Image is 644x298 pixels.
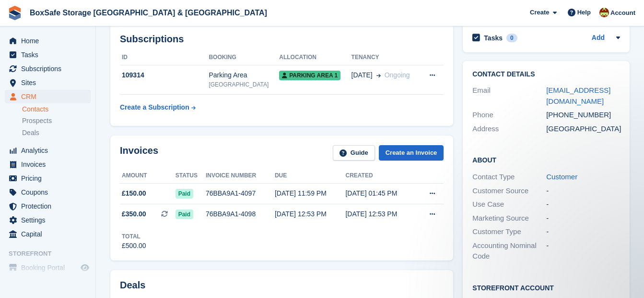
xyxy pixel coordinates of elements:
span: Settings [21,213,79,227]
a: Prospects [22,116,91,126]
div: - [546,226,620,237]
h2: Invoices [120,145,158,161]
span: Home [21,34,79,48]
th: Status [176,168,206,184]
span: Capital [21,227,79,241]
span: Ongoing [385,71,410,79]
div: - [546,186,620,197]
span: Prospects [22,116,52,125]
div: Parking Area [209,70,279,80]
div: [DATE] 01:45 PM [345,188,416,199]
a: menu [5,158,91,171]
span: Create [530,8,549,17]
img: Kim [599,8,609,17]
span: Analytics [21,144,79,157]
div: 109314 [120,70,209,80]
span: Paid [176,189,193,199]
div: [DATE] 11:59 PM [275,188,346,199]
h2: Tasks [484,34,503,42]
img: stora-icon-8386f47178a22dfd0bd8f6a31ec36ba5ce8667c1dd55bd0f319d3a0aa187defe.svg [8,6,22,20]
span: Paid [176,210,193,219]
a: [EMAIL_ADDRESS][DOMAIN_NAME] [546,86,610,105]
a: menu [5,227,91,241]
span: CRM [21,90,79,103]
div: Address [472,124,546,135]
th: Invoice number [206,168,275,184]
div: Total [122,232,146,241]
span: Coupons [21,186,79,199]
div: [PHONE_NUMBER] [546,110,620,121]
th: Tenancy [351,50,420,65]
th: Due [275,168,346,184]
a: BoxSafe Storage [GEOGRAPHIC_DATA] & [GEOGRAPHIC_DATA] [26,5,271,21]
a: Deals [22,128,91,138]
span: Subscriptions [21,62,79,75]
span: Invoices [21,158,79,171]
th: Allocation [279,50,351,65]
div: [GEOGRAPHIC_DATA] [546,124,620,135]
a: Customer [546,173,577,181]
a: menu [5,213,91,227]
div: Customer Source [472,186,546,197]
div: 76BBA9A1-4098 [206,209,275,219]
div: Email [472,85,546,107]
div: Create a Subscription [120,102,189,112]
div: [DATE] 12:53 PM [345,209,416,219]
a: Contacts [22,105,91,114]
div: £500.00 [122,241,146,251]
div: Phone [472,110,546,121]
a: menu [5,172,91,185]
h2: Storefront Account [472,283,620,292]
span: Help [577,8,591,17]
div: Accounting Nominal Code [472,240,546,262]
span: [DATE] [351,70,373,80]
a: Guide [333,145,375,161]
a: menu [5,199,91,213]
span: Protection [21,199,79,213]
div: Use Case [472,199,546,210]
th: Amount [120,168,176,184]
a: menu [5,76,91,89]
h2: Contact Details [472,71,620,78]
a: menu [5,261,91,274]
a: menu [5,90,91,103]
a: Preview store [79,262,91,273]
div: - [546,199,620,210]
div: - [546,240,620,262]
div: Contact Type [472,172,546,183]
a: menu [5,34,91,48]
a: menu [5,144,91,157]
th: Created [345,168,416,184]
div: Marketing Source [472,213,546,224]
h2: Subscriptions [120,34,444,45]
span: Sites [21,76,79,89]
th: Booking [209,50,279,65]
th: ID [120,50,209,65]
span: Pricing [21,172,79,185]
a: menu [5,48,91,62]
div: - [546,213,620,224]
div: [DATE] 12:53 PM [275,209,346,219]
a: menu [5,62,91,75]
h2: Deals [120,280,145,291]
span: Parking Area 1 [279,71,340,80]
a: Create a Subscription [120,99,196,116]
h2: About [472,155,620,164]
a: Add [592,33,605,44]
span: Booking Portal [21,261,79,274]
div: Customer Type [472,226,546,237]
div: 76BBA9A1-4097 [206,188,275,199]
span: Storefront [9,249,95,259]
span: Tasks [21,48,79,62]
a: menu [5,186,91,199]
a: Create an Invoice [379,145,444,161]
span: £350.00 [122,209,146,219]
div: [GEOGRAPHIC_DATA] [209,80,279,89]
span: £150.00 [122,188,146,199]
span: Deals [22,128,39,137]
span: Account [610,8,635,18]
div: 0 [506,34,517,42]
